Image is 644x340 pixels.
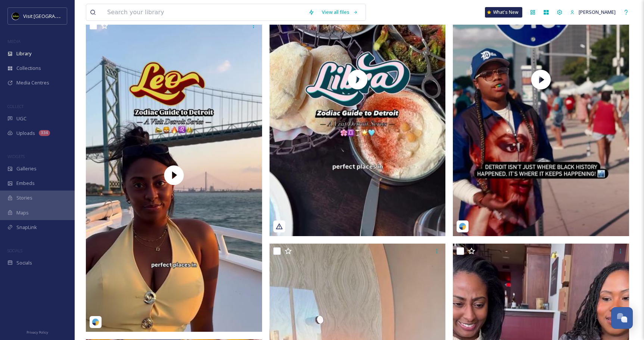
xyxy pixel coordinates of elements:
[16,65,41,72] span: Collections
[485,7,522,18] a: What's New
[16,130,35,137] span: Uploads
[16,50,31,57] span: Library
[16,165,37,172] span: Galleries
[7,154,25,159] span: WIDGETS
[459,223,466,230] img: snapsea-logo.png
[611,307,633,329] button: Open Chat
[20,43,26,49] img: tab_domain_overview_orange.svg
[28,44,67,49] div: Domain Overview
[103,4,305,21] input: Search your library
[86,18,262,332] img: thumbnail
[12,12,18,18] img: logo_orange.svg
[7,38,21,44] span: MEDIA
[7,103,24,109] span: COLLECT
[16,209,29,216] span: Maps
[318,5,362,19] a: View all files
[16,259,32,266] span: Socials
[23,12,81,19] span: Visit [GEOGRAPHIC_DATA]
[92,318,99,326] img: snapsea-logo.png
[16,180,35,187] span: Embeds
[12,19,18,25] img: website_grey.svg
[16,224,37,231] span: SnapLink
[16,115,27,122] span: UGC
[12,12,19,20] img: VISIT%20DETROIT%20LOGO%20-%20BLACK%20BACKGROUND.png
[16,194,32,201] span: Stories
[74,43,80,49] img: tab_keywords_by_traffic_grey.svg
[566,5,619,19] a: [PERSON_NAME]
[7,248,22,253] span: SOCIALS
[27,327,48,336] a: Privacy Policy
[19,19,82,25] div: Domain: [DOMAIN_NAME]
[39,130,50,136] div: 334
[83,44,126,49] div: Keywords by Traffic
[21,12,37,18] div: v 4.0.25
[27,330,48,335] span: Privacy Policy
[579,9,616,15] span: [PERSON_NAME]
[16,79,49,86] span: Media Centres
